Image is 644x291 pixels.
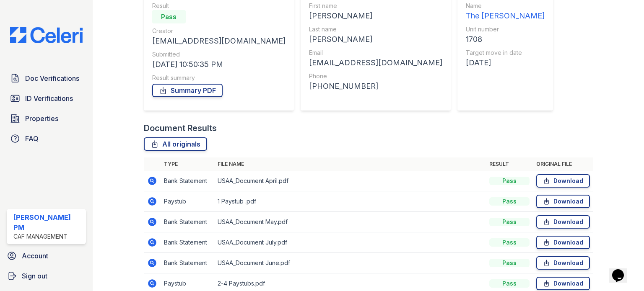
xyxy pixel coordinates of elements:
[309,33,442,45] div: [PERSON_NAME]
[144,137,207,151] a: All originals
[3,247,89,264] a: Account
[152,59,286,70] div: [DATE] 10:50:35 PM
[152,84,223,97] a: Summary PDF
[152,10,186,23] div: Pass
[536,277,590,290] a: Download
[536,195,590,208] a: Download
[489,218,530,226] div: Pass
[309,25,442,33] div: Last name
[214,157,486,171] th: File name
[489,279,530,288] div: Pass
[214,212,486,232] td: USAA_Document May.pdf
[309,10,442,22] div: [PERSON_NAME]
[536,215,590,229] a: Download
[161,171,214,191] td: Bank Statement
[144,122,217,134] div: Document Results
[152,2,286,10] div: Result
[3,27,89,43] img: CE_Logo_Blue-a8612792a0a2168367f1c8372b55b34899dd931a85d93a1a3d3e32e68fde9ad4.png
[309,49,442,57] div: Email
[3,268,89,284] a: Sign out
[161,212,214,232] td: Bank Statement
[609,258,636,283] iframe: chat widget
[25,73,79,83] span: Doc Verifications
[466,2,545,10] div: Name
[536,256,590,270] a: Download
[466,33,545,45] div: 1708
[152,27,286,35] div: Creator
[466,2,545,22] a: Name The [PERSON_NAME]
[309,80,442,92] div: [PHONE_NUMBER]
[25,113,58,124] span: Properties
[309,72,442,80] div: Phone
[7,90,86,107] a: ID Verifications
[25,134,39,144] span: FAQ
[533,157,593,171] th: Original file
[214,191,486,212] td: 1 Paystub .pdf
[161,253,214,273] td: Bank Statement
[161,157,214,171] th: Type
[466,57,545,69] div: [DATE]
[7,70,86,87] a: Doc Verifications
[7,130,86,147] a: FAQ
[489,238,530,247] div: Pass
[214,232,486,253] td: USAA_Document July.pdf
[152,35,286,47] div: [EMAIL_ADDRESS][DOMAIN_NAME]
[152,50,286,59] div: Submitted
[161,232,214,253] td: Bank Statement
[13,232,83,241] div: CAF Management
[161,191,214,212] td: Paystub
[309,2,442,10] div: First name
[489,197,530,206] div: Pass
[536,174,590,188] a: Download
[489,259,530,267] div: Pass
[22,251,48,261] span: Account
[466,25,545,33] div: Unit number
[486,157,533,171] th: Result
[489,177,530,185] div: Pass
[466,49,545,57] div: Target move in date
[22,271,47,281] span: Sign out
[214,253,486,273] td: USAA_Document June.pdf
[152,74,286,82] div: Result summary
[25,93,73,103] span: ID Verifications
[13,212,83,232] div: [PERSON_NAME] PM
[7,110,86,127] a: Properties
[466,10,545,22] div: The [PERSON_NAME]
[536,236,590,249] a: Download
[309,57,442,69] div: [EMAIL_ADDRESS][DOMAIN_NAME]
[214,171,486,191] td: USAA_Document April.pdf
